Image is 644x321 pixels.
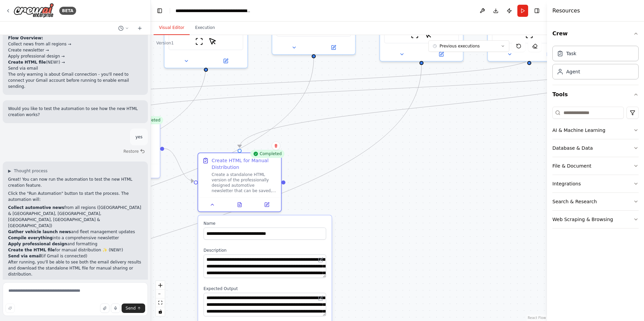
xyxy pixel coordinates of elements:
[8,279,142,297] p: If you haven't connected your Gmail account yet, the email sending step will show a warning, but ...
[8,253,142,259] li: (if Gmail is connected)
[212,172,277,193] div: Create a standalone HTML version of the professionally designed automotive newsletter that can be...
[566,50,576,57] div: Task
[8,106,142,118] p: Would you like to test the automation to see how the new HTML creation works?
[8,53,142,59] li: Apply professional design →
[90,138,156,160] div: Transform the compiled newsletter into a modern, professional design with enhanced visual appeal ...
[190,21,220,35] button: Execution
[552,211,639,228] button: Web Scraping & Browsing
[236,64,640,147] g: Edge from 0b60ddca-371d-4a6f-9fce-101c3eebaba7 to ed3bbffc-9300-4efd-8dc3-ae73d79a0b3b
[8,65,142,71] li: Send via email
[14,168,47,174] span: Thought process
[134,167,157,175] button: Open in side panel
[115,64,640,115] g: Edge from 0b60ddca-371d-4a6f-9fce-101c3eebaba7 to ea90be1d-7163-48d2-a9f4-775f0d5b8128
[195,37,203,45] img: ScrapeWebsiteTool
[528,316,546,320] a: React Flow attribution
[156,281,165,316] div: React Flow controls
[121,147,148,156] button: Restore
[424,31,432,39] img: ScrapeElementFromWebsiteTool
[134,24,145,32] button: Start a new chat
[422,50,460,58] button: Open in side panel
[203,286,326,291] label: Expected Output
[8,247,142,253] li: for manual distribution ✨ (NEW!)
[566,68,580,75] div: Agent
[203,221,326,226] label: Name
[530,50,568,58] button: Open in side panel
[8,236,53,240] strong: Compile everything
[156,298,165,307] button: fit view
[156,290,165,298] button: zoom out
[8,59,142,65] li: (NEW!) →
[411,31,419,39] img: ScrapeWebsiteTool
[8,242,67,246] strong: Apply professional design
[197,152,282,212] div: CompletedCreate HTML for Manual DistributionCreate a standalone HTML version of the professionall...
[317,256,325,264] button: Open in editor
[552,43,639,85] div: Crew
[8,241,142,247] li: and formatting
[552,175,639,192] button: Integrations
[175,7,251,14] nav: breadcrumb
[5,304,15,313] button: Improve this prompt
[8,248,55,252] strong: Create the HTML file
[8,205,142,229] li: from all regions ([GEOGRAPHIC_DATA] & [GEOGRAPHIC_DATA], [GEOGRAPHIC_DATA], [GEOGRAPHIC_DATA], [G...
[428,40,509,52] button: Previous executions
[552,216,613,223] div: Web Scraping & Browsing
[532,6,542,15] button: Hide right sidebar
[552,7,580,15] h4: Resources
[552,85,639,104] button: Tools
[552,193,639,210] button: Search & Research
[8,176,142,188] p: Great! You can now run the automation to test the new HTML creation feature.
[8,41,142,47] li: Collect news from all regions →
[129,116,163,124] div: Completed
[552,121,639,139] button: AI & Machine Learning
[8,60,46,65] strong: Create HTML file
[271,141,280,150] button: Delete node
[525,31,533,39] img: ScrapeWebsiteTool
[8,168,47,174] button: ▶Thought process
[116,24,132,32] button: Switch to previous chat
[111,304,120,313] button: Click to speak your automation idea
[8,259,142,277] p: After running, you'll be able to see both the email delivery results and download the standalone ...
[208,37,217,45] img: ScrapeElementFromWebsiteTool
[59,7,76,15] div: BETA
[122,304,145,313] button: Send
[552,180,581,187] div: Integrations
[135,134,142,140] p: yes
[552,157,639,175] button: File & Document
[76,119,160,196] div: CompletedApply Professional Newsletter DesignTransform the compiled newsletter into a modern, pro...
[156,40,174,46] div: Version 1
[8,47,142,53] li: Create newsletter →
[552,104,639,234] div: Tools
[317,294,325,302] button: Open in editor
[314,43,352,51] button: Open in side panel
[552,145,593,151] div: Database & Data
[440,43,480,49] span: Previous executions
[552,139,639,157] button: Database & Data
[156,307,165,316] button: toggle interactivity
[13,3,54,18] img: Logo
[8,36,43,40] strong: Flow Overview:
[8,235,142,241] li: into a comprehensive newsletter
[154,21,190,35] button: Visual Editor
[155,6,164,15] button: Hide left sidebar
[8,229,71,234] strong: Gather vehicle launch news
[552,198,597,205] div: Search & Research
[8,229,142,235] li: and fleet management updates
[126,306,136,311] span: Send
[8,254,41,258] strong: Send via email
[552,24,639,43] button: Crew
[206,57,245,65] button: Open in side panel
[250,150,284,158] div: Completed
[552,163,591,169] div: File & Document
[164,145,194,184] g: Edge from ea90be1d-7163-48d2-a9f4-775f0d5b8128 to ed3bbffc-9300-4efd-8dc3-ae73d79a0b3b
[156,281,165,290] button: zoom in
[552,127,605,134] div: AI & Machine Learning
[8,71,142,90] p: The only warning is about Gmail connection - you'll need to connect your Gmail account before run...
[100,304,109,313] button: Upload files
[203,248,326,253] label: Description
[225,201,254,209] button: View output
[8,205,64,210] strong: Collect automotive news
[8,168,11,174] span: ▶
[255,201,279,209] button: Open in side panel
[8,190,142,203] p: Click the "Run Automation" button to start the process. The automation will:
[212,157,277,171] div: Create HTML for Manual Distribution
